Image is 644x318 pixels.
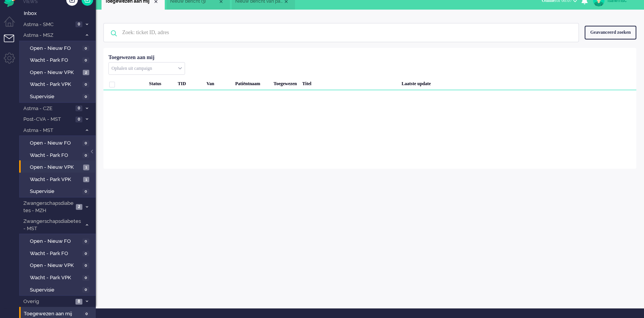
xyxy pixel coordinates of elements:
div: Status [146,75,175,90]
span: 0 [82,58,89,63]
span: Open - Nieuw FO [30,140,80,147]
span: 1 [83,177,89,183]
span: Open - Nieuw VPK [30,164,81,171]
span: 0 [82,82,89,87]
div: Titel [300,75,399,90]
a: Wacht - Park VPK 0 [22,273,95,282]
a: Wacht - Park VPK 1 [22,175,95,183]
a: Open - Nieuw VPK 1 [22,163,95,171]
span: Open - Nieuw VPK [30,69,81,76]
div: Van [204,75,233,90]
span: Wacht - Park VPK [30,81,80,88]
span: Supervisie [30,93,80,101]
span: Wacht - Park FO [30,250,80,257]
span: Zwangerschapsdiabetes - MZH [22,200,74,214]
a: Supervisie 0 [22,92,95,101]
span: Toegewezen aan mij [24,310,81,318]
a: Wacht - Park VPK 0 [22,80,95,88]
a: Open - Nieuw FO 0 [22,138,95,147]
span: Astma - CZE [22,105,73,112]
span: 0 [82,46,89,51]
div: Laatste update [399,75,636,90]
span: Open - Nieuw FO [30,45,80,52]
span: Supervisie [30,188,80,195]
a: Supervisie 0 [22,285,95,294]
span: 8 [75,299,82,305]
span: 0 [82,263,89,269]
span: 1 [83,165,89,170]
a: Supervisie 0 [22,187,95,195]
a: Open - Nieuw FO 0 [22,237,95,245]
span: 0 [82,239,89,244]
a: Wacht - Park FO 0 [22,249,95,257]
div: Geavanceerd zoeken [585,26,636,39]
span: 0 [75,105,82,111]
span: Supervisie [30,287,80,294]
span: Astma - MSZ [22,32,82,39]
span: Overig [22,298,73,305]
a: Wacht - Park FO 0 [22,56,95,64]
div: TID [175,75,204,90]
span: 0 [82,153,89,158]
span: Open - Nieuw VPK [30,262,80,269]
span: 0 [83,311,90,317]
a: Toegewezen aan mij 0 [22,309,96,318]
li: Admin menu [4,53,21,70]
div: Toegewezen [271,75,300,90]
span: 0 [75,21,82,27]
span: Wacht - Park FO [30,152,80,159]
span: 2 [76,204,82,210]
div: Toegewezen aan mij [108,54,154,61]
img: ic-search-icon.svg [104,23,124,43]
span: 2 [83,70,89,76]
span: 0 [82,189,89,194]
span: 0 [82,140,89,146]
a: Open - Nieuw VPK 2 [22,68,95,76]
span: Inbox [24,10,96,17]
li: Dashboard menu [4,16,21,34]
span: Astma - SMC [22,21,73,28]
span: 0 [82,94,89,100]
li: Tickets menu [4,35,21,52]
span: 0 [75,117,82,122]
input: Zoek: ticket ID, adres [116,23,568,42]
span: Wacht - Park VPK [30,274,80,282]
span: Wacht - Park FO [30,57,80,64]
a: Wacht - Park FO 0 [22,151,95,159]
span: Astma - MST [22,127,82,134]
span: 0 [82,275,89,281]
div: Patiëntnaam [233,75,271,90]
span: Open - Nieuw FO [30,238,80,245]
span: Post-CVA - MST [22,116,73,123]
span: 0 [82,251,89,257]
span: Zwangerschapsdiabetes - MST [22,218,82,232]
a: Open - Nieuw VPK 0 [22,261,95,269]
a: Open - Nieuw FO 0 [22,44,95,52]
span: Wacht - Park VPK [30,176,81,183]
a: Inbox [22,9,96,17]
span: 0 [82,287,89,293]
